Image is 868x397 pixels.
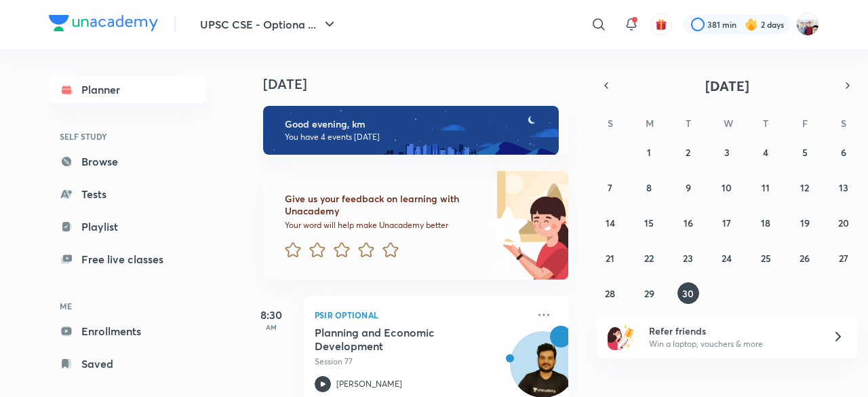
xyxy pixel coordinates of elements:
[606,216,615,229] abbr: September 14, 2025
[441,171,568,280] img: feedback_image
[722,216,731,229] abbr: September 17, 2025
[285,132,547,143] p: You have 4 events [DATE]
[644,252,654,265] abbr: September 22, 2025
[49,318,206,345] a: Enrollments
[794,212,816,233] button: September 19, 2025
[833,247,854,269] button: September 27, 2025
[605,287,615,300] abbr: September 28, 2025
[761,216,770,229] abbr: September 18, 2025
[763,117,768,130] abbr: Thursday
[646,117,654,130] abbr: Monday
[285,118,547,130] h6: Good evening, km
[755,176,776,198] button: September 11, 2025
[745,18,758,31] img: streak
[638,212,660,233] button: September 15, 2025
[638,247,660,269] button: September 22, 2025
[49,213,206,240] a: Playlist
[599,212,621,233] button: September 14, 2025
[192,11,346,38] button: UPSC CSE - Optiona ...
[315,326,484,353] h5: Planning and Economic Development
[315,307,528,323] p: PSIR Optional
[762,181,770,194] abbr: September 11, 2025
[761,252,771,265] abbr: September 25, 2025
[677,212,699,233] button: September 16, 2025
[794,176,816,198] button: September 12, 2025
[839,181,848,194] abbr: September 13, 2025
[800,252,810,265] abbr: September 26, 2025
[336,378,402,390] p: [PERSON_NAME]
[638,176,660,198] button: September 8, 2025
[647,146,651,159] abbr: September 1, 2025
[841,117,846,130] abbr: Saturday
[686,146,690,159] abbr: September 2, 2025
[677,282,699,304] button: September 30, 2025
[599,282,621,304] button: September 28, 2025
[644,216,654,229] abbr: September 15, 2025
[285,193,483,217] h6: Give us your feedback on learning with Unacademy
[49,125,206,148] h6: SELF STUDY
[682,287,694,300] abbr: September 30, 2025
[263,76,582,92] h4: [DATE]
[716,141,738,163] button: September 3, 2025
[608,181,612,194] abbr: September 7, 2025
[755,141,776,163] button: September 4, 2025
[608,323,635,350] img: referral
[638,141,660,163] button: September 1, 2025
[606,252,614,265] abbr: September 21, 2025
[650,14,672,35] button: avatar
[722,252,732,265] abbr: September 24, 2025
[802,117,808,130] abbr: Friday
[649,338,816,350] p: Win a laptop, vouchers & more
[49,15,158,35] a: Company Logo
[683,252,693,265] abbr: September 23, 2025
[315,356,528,368] p: Session 77
[833,141,854,163] button: September 6, 2025
[755,247,776,269] button: September 25, 2025
[724,117,733,130] abbr: Wednesday
[677,247,699,269] button: September 23, 2025
[49,181,206,208] a: Tests
[608,117,613,130] abbr: Sunday
[684,216,693,229] abbr: September 16, 2025
[794,141,816,163] button: September 5, 2025
[49,246,206,273] a: Free live classes
[838,216,849,229] abbr: September 20, 2025
[705,77,749,95] span: [DATE]
[794,247,816,269] button: September 26, 2025
[638,282,660,304] button: September 29, 2025
[802,146,808,159] abbr: September 5, 2025
[686,117,691,130] abbr: Tuesday
[716,176,738,198] button: September 10, 2025
[49,350,206,377] a: Saved
[244,323,298,331] p: AM
[686,181,691,194] abbr: September 9, 2025
[677,141,699,163] button: September 2, 2025
[655,18,667,31] img: avatar
[649,324,816,338] h6: Refer friends
[49,76,206,103] a: Planner
[716,247,738,269] button: September 24, 2025
[646,181,652,194] abbr: September 8, 2025
[285,220,483,231] p: Your word will help make Unacademy better
[49,15,158,31] img: Company Logo
[616,76,838,95] button: [DATE]
[800,216,810,229] abbr: September 19, 2025
[49,148,206,175] a: Browse
[722,181,732,194] abbr: September 10, 2025
[841,146,846,159] abbr: September 6, 2025
[677,176,699,198] button: September 9, 2025
[244,307,298,323] h5: 8:30
[263,106,559,155] img: evening
[833,212,854,233] button: September 20, 2025
[833,176,854,198] button: September 13, 2025
[644,287,654,300] abbr: September 29, 2025
[716,212,738,233] button: September 17, 2025
[839,252,848,265] abbr: September 27, 2025
[724,146,730,159] abbr: September 3, 2025
[49,295,206,318] h6: ME
[796,13,819,36] img: km swarthi
[763,146,768,159] abbr: September 4, 2025
[800,181,809,194] abbr: September 12, 2025
[755,212,776,233] button: September 18, 2025
[599,247,621,269] button: September 21, 2025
